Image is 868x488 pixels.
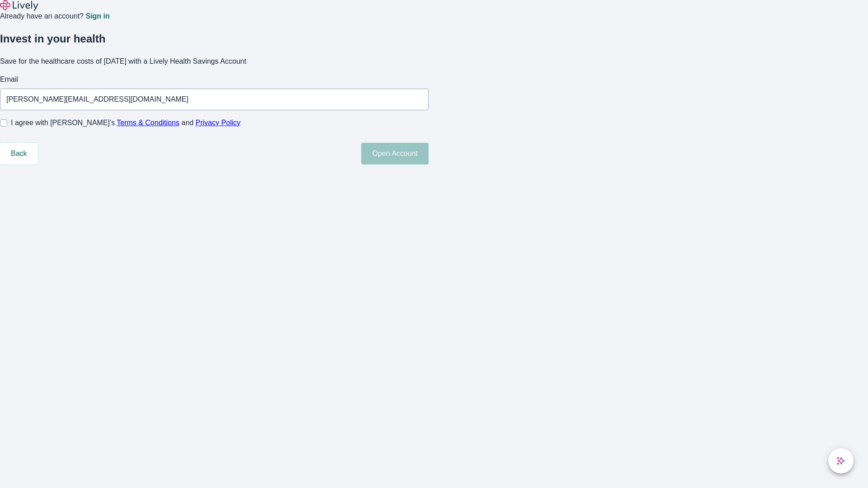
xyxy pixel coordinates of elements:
[836,456,845,465] svg: Lively AI Assistant
[85,13,109,20] a: Sign in
[11,117,241,128] span: I agree with [PERSON_NAME]’s and
[117,119,179,127] a: Terms & Conditions
[828,448,854,474] button: chat
[196,119,241,127] a: Privacy Policy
